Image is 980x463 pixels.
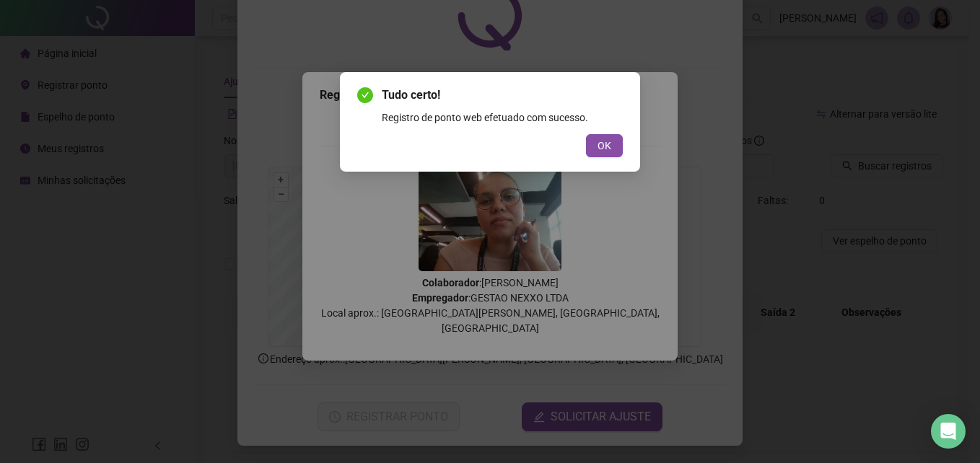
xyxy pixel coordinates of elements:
[931,414,966,449] div: Open Intercom Messenger
[382,110,623,125] div: Registro de ponto web efetuado com sucesso.
[598,138,611,154] span: OK
[382,87,623,104] span: Tudo certo!
[586,134,623,157] button: OK
[357,87,373,103] span: check-circle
